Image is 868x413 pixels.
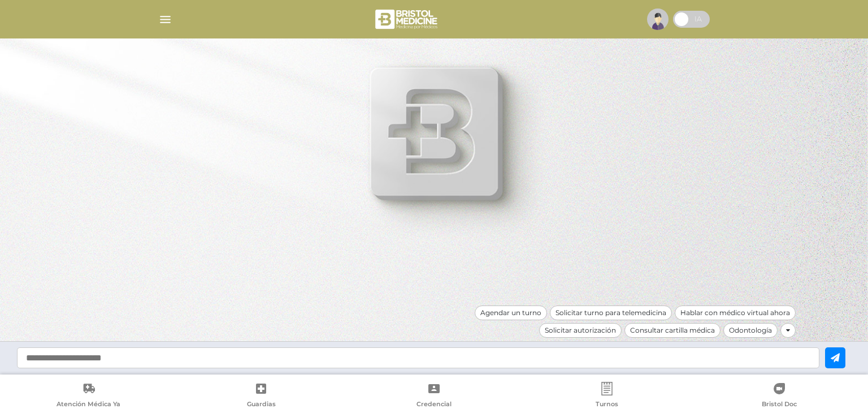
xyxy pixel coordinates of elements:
[158,12,172,27] img: Cober_menu-lines-white.svg
[624,323,721,338] div: Consultar cartilla médica
[520,382,693,411] a: Turnos
[647,8,669,30] img: profile-placeholder.svg
[374,6,441,33] img: bristol-medicine-blanco.png
[539,323,622,338] div: Solicitar autorización
[2,382,175,411] a: Atención Médica Ya
[550,306,672,320] div: Solicitar turno para telemedicina
[762,400,797,410] span: Bristol Doc
[175,382,348,411] a: Guardias
[475,306,547,320] div: Agendar un turno
[723,323,778,338] div: Odontología
[675,306,796,320] div: Hablar con médico virtual ahora
[596,400,618,410] span: Turnos
[693,382,866,411] a: Bristol Doc
[348,382,520,411] a: Credencial
[247,400,276,410] span: Guardias
[57,400,120,410] span: Atención Médica Ya
[416,400,452,410] span: Credencial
